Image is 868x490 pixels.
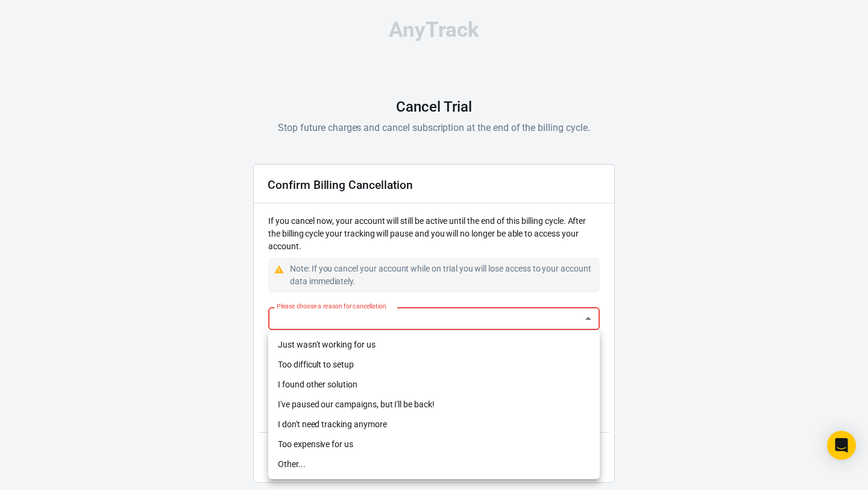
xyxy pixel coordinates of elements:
li: I've paused our campaigns, but I'll be back! [268,395,600,415]
div: Open Intercom Messenger [827,431,856,460]
li: Too expensive for us [268,434,600,454]
li: Other... [268,454,600,474]
li: I found other solution [268,375,600,395]
li: I don't need tracking anymore [268,415,600,434]
li: Just wasn't working for us [268,335,600,355]
li: Too difficult to setup [268,355,600,375]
